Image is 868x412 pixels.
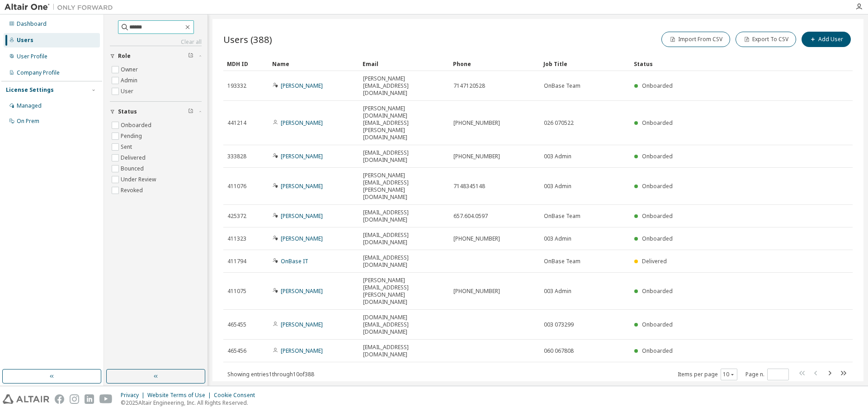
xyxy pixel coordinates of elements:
span: Status [118,108,137,115]
div: User Profile [17,53,47,60]
span: [PERSON_NAME][EMAIL_ADDRESS][PERSON_NAME][DOMAIN_NAME] [363,172,445,201]
img: Altair One [5,3,118,12]
span: 003 Admin [544,235,571,242]
span: 003 Admin [544,183,571,190]
span: 003 Admin [544,153,571,160]
button: Add User [802,32,851,47]
img: altair_logo.svg [3,394,49,404]
div: License Settings [6,86,54,94]
a: [PERSON_NAME] [281,235,323,242]
a: [PERSON_NAME] [281,82,323,90]
button: Role [110,46,202,66]
span: [EMAIL_ADDRESS][DOMAIN_NAME] [363,209,445,223]
label: Under Review [121,174,158,185]
span: 003 073299 [544,321,574,328]
span: 411075 [227,288,246,295]
div: On Prem [17,118,39,125]
label: Revoked [121,185,145,196]
p: © 2025 Altair Engineering, Inc. All Rights Reserved. [121,399,260,407]
span: Users (388) [223,33,272,46]
span: Onboarded [642,152,673,160]
div: MDH ID [227,57,265,71]
div: Managed [17,102,42,109]
a: [PERSON_NAME] [281,152,323,160]
a: [PERSON_NAME] [281,321,323,328]
div: Dashboard [17,20,47,28]
span: [EMAIL_ADDRESS][DOMAIN_NAME] [363,344,445,358]
span: Onboarded [642,235,673,242]
span: OnBase Team [544,213,580,220]
span: Page n. [745,369,789,380]
span: 465456 [227,347,246,355]
img: linkedin.svg [85,394,94,404]
img: instagram.svg [70,394,79,404]
a: Clear all [110,38,202,46]
span: [PERSON_NAME][DOMAIN_NAME][EMAIL_ADDRESS][PERSON_NAME][DOMAIN_NAME] [363,105,445,141]
span: 411794 [227,258,246,265]
span: Clear filter [188,52,193,60]
button: Export To CSV [736,32,796,47]
span: 411076 [227,183,246,190]
span: Onboarded [642,212,673,220]
span: Onboarded [642,347,673,355]
label: Admin [121,75,139,86]
div: Privacy [121,392,147,399]
span: 411323 [227,235,246,242]
img: youtube.svg [99,394,113,404]
span: [EMAIL_ADDRESS][DOMAIN_NAME] [363,254,445,269]
a: [PERSON_NAME] [281,287,323,295]
span: 333828 [227,153,246,160]
span: Onboarded [642,119,673,127]
span: OnBase Team [544,258,580,265]
a: [PERSON_NAME] [281,119,323,127]
span: [PHONE_NUMBER] [453,119,500,127]
span: 441214 [227,119,246,127]
span: [DOMAIN_NAME][EMAIL_ADDRESS][DOMAIN_NAME] [363,314,445,336]
a: OnBase IT [281,257,308,265]
label: Pending [121,131,144,142]
span: 193332 [227,82,246,90]
span: 7147120528 [453,82,485,90]
button: 10 [723,371,735,378]
span: Onboarded [642,287,673,295]
label: Delivered [121,152,147,163]
div: Status [634,57,806,71]
label: Owner [121,64,140,75]
label: Sent [121,142,134,152]
span: 060 067808 [544,347,574,355]
span: Onboarded [642,321,673,328]
a: [PERSON_NAME] [281,347,323,355]
span: [EMAIL_ADDRESS][DOMAIN_NAME] [363,232,445,246]
span: Onboarded [642,182,673,190]
label: Onboarded [121,120,153,131]
div: Phone [453,57,536,71]
div: Job Title [543,57,627,71]
button: Status [110,102,202,122]
div: Website Terms of Use [147,392,214,399]
span: 425372 [227,213,246,220]
button: Import From CSV [661,32,730,47]
img: facebook.svg [55,394,64,404]
span: 465455 [227,321,246,328]
span: Delivered [642,257,667,265]
span: 657.604.0597 [453,213,488,220]
span: [EMAIL_ADDRESS][DOMAIN_NAME] [363,149,445,164]
span: Showing entries 1 through 10 of 388 [227,370,314,378]
span: Clear filter [188,108,193,115]
a: [PERSON_NAME] [281,212,323,220]
label: Bounced [121,163,146,174]
span: [PERSON_NAME][EMAIL_ADDRESS][DOMAIN_NAME] [363,75,445,97]
span: 003 Admin [544,288,571,295]
div: Users [17,37,33,44]
span: [PHONE_NUMBER] [453,235,500,242]
div: Email [363,57,446,71]
span: OnBase Team [544,82,580,90]
span: Role [118,52,131,60]
span: Onboarded [642,82,673,90]
span: [PHONE_NUMBER] [453,153,500,160]
div: Company Profile [17,69,60,76]
div: Name [272,57,355,71]
span: 7148345148 [453,183,485,190]
span: [PHONE_NUMBER] [453,288,500,295]
span: [PERSON_NAME][EMAIL_ADDRESS][PERSON_NAME][DOMAIN_NAME] [363,277,445,306]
